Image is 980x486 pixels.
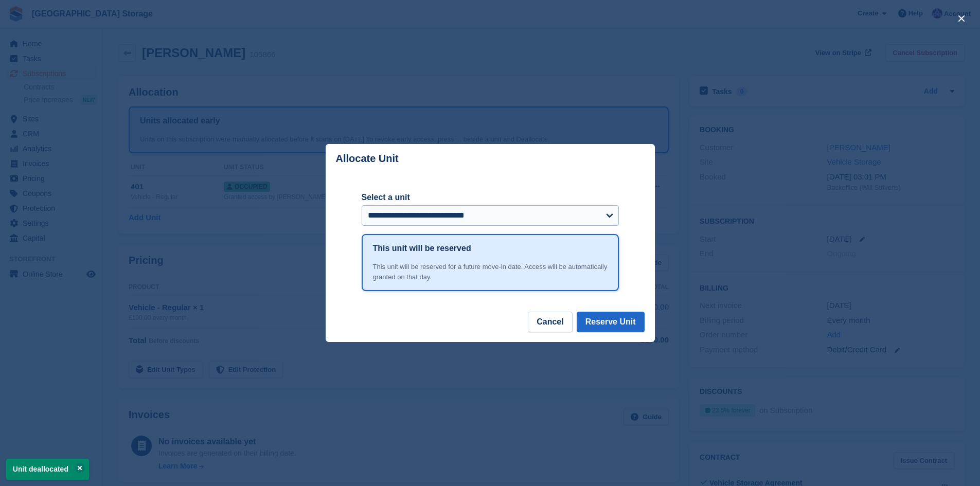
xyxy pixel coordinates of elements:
p: Allocate Unit [336,153,399,165]
div: This unit will be reserved for a future move-in date. Access will be automatically granted on tha... [373,262,608,282]
button: Reserve Unit [577,312,645,332]
button: Cancel [528,312,572,332]
p: Unit deallocated [6,459,89,480]
h1: This unit will be reserved [373,242,471,255]
label: Select a unit [362,191,619,204]
button: close [953,10,970,27]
